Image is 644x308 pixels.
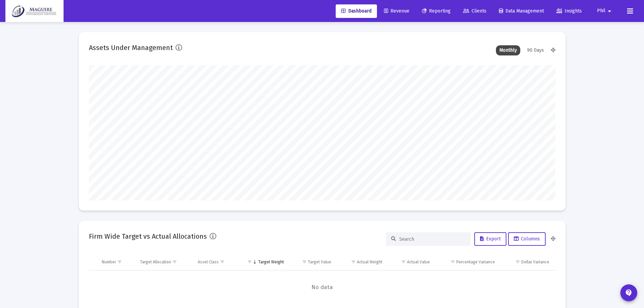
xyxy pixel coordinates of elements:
span: No data [89,284,555,291]
span: Phil [597,8,605,14]
span: Insights [556,8,582,14]
a: Insights [551,4,587,18]
input: Search [399,236,466,242]
span: Show filter options for column 'Percentage Variance' [450,259,455,264]
div: Target Value [308,259,331,265]
mat-icon: contact_support [625,289,633,297]
td: Column Target Allocation [135,254,193,270]
div: Data grid [89,254,555,304]
a: Revenue [379,4,415,18]
td: Column Actual Weight [336,254,387,270]
div: Target Weight [258,259,284,265]
h2: Firm Wide Target vs Actual Allocations [89,231,207,242]
span: Show filter options for column 'Target Allocation' [172,259,177,264]
a: Clients [458,4,492,18]
div: Monthly [496,45,520,55]
span: Show filter options for column 'Target Value' [302,259,307,264]
div: Actual Value [407,259,430,265]
td: Column Target Value [289,254,336,270]
span: Show filter options for column 'Dollar Variance' [515,259,520,264]
span: Show filter options for column 'Actual Weight' [351,259,356,264]
span: Columns [514,236,540,242]
a: Data Management [494,4,549,18]
button: Export [474,232,506,246]
div: 90 Days [524,45,547,55]
span: Show filter options for column 'Number' [117,259,122,264]
td: Column Target Weight [238,254,289,270]
td: Column Asset Class [193,254,238,270]
button: Phil [589,4,622,18]
h2: Assets Under Management [89,42,173,53]
div: Actual Weight [357,259,382,265]
div: Number [102,259,116,265]
span: Show filter options for column 'Asset Class' [220,259,225,264]
span: Dashboard [341,8,372,14]
td: Column Actual Value [387,254,435,270]
span: Revenue [384,8,409,14]
div: Target Allocation [140,259,171,265]
div: Asset Class [198,259,219,265]
a: Reporting [416,4,456,18]
div: Dollar Variance [521,259,549,265]
td: Column Percentage Variance [435,254,500,270]
td: Column Dollar Variance [500,254,555,270]
button: Columns [508,232,546,246]
td: Column Number [97,254,136,270]
span: Export [480,236,501,242]
mat-icon: arrow_drop_down [605,4,614,18]
span: Clients [463,8,486,14]
span: Data Management [499,8,544,14]
span: Show filter options for column 'Target Weight' [247,259,252,264]
span: Show filter options for column 'Actual Value' [401,259,406,264]
div: Percentage Variance [456,259,495,265]
img: Dashboard [10,4,58,18]
span: Reporting [422,8,451,14]
a: Dashboard [336,4,377,18]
